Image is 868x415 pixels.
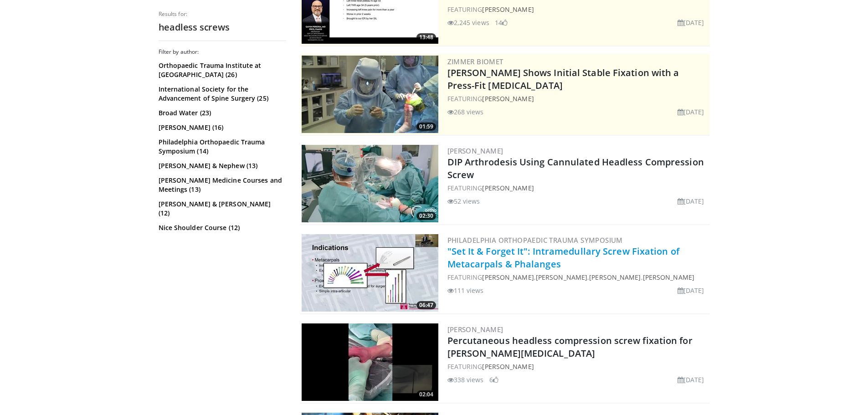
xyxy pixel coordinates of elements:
div: FEATURING [447,362,708,371]
a: [PERSON_NAME] [482,273,534,282]
a: 02:04 [302,323,438,401]
span: 13:48 [416,33,436,41]
span: 06:47 [416,301,436,309]
span: 02:04 [416,390,436,399]
li: [DATE] [678,196,704,206]
a: [PERSON_NAME] Shows Initial Stable Fixation with a Press-Fit [MEDICAL_DATA] [447,67,679,92]
a: Orthopaedic Trauma Institute at [GEOGRAPHIC_DATA] (26) [159,61,284,79]
div: FEATURING [447,183,708,193]
a: [PERSON_NAME] [536,273,587,282]
a: [PERSON_NAME] [482,184,534,192]
li: [DATE] [678,107,704,117]
a: [PERSON_NAME] Medicine Courses and Meetings (13) [159,176,284,194]
a: [PERSON_NAME] [482,5,534,14]
div: FEATURING , , , [447,272,708,282]
a: "Set It & Forget It": Intramedullary Screw Fixation of Metacarpals & Phalanges [447,245,679,270]
span: 01:59 [416,123,436,131]
a: [PERSON_NAME] [447,325,503,334]
a: 06:47 [302,234,438,312]
a: [PERSON_NAME] & Nephew (13) [159,161,284,170]
a: [PERSON_NAME] [482,94,534,103]
li: [DATE] [678,375,704,384]
li: 2,245 views [447,18,489,27]
p: Results for: [159,10,286,18]
a: [PERSON_NAME] [482,362,534,371]
a: [PERSON_NAME] [589,273,641,282]
li: 268 views [447,107,484,117]
h3: Filter by author: [159,48,286,56]
li: 6 [489,375,498,384]
div: FEATURING [447,5,708,14]
a: 01:59 [302,56,438,133]
a: International Society for the Advancement of Spine Surgery (25) [159,85,284,103]
img: dd85cf1b-edf0-46fc-9230-fa1fbb5e55e7.300x170_q85_crop-smart_upscale.jpg [302,145,438,222]
li: 111 views [447,286,484,295]
a: [PERSON_NAME] & [PERSON_NAME] (12) [159,200,284,218]
div: FEATURING [447,94,708,103]
a: Broad Water (23) [159,108,284,118]
a: Philadelphia Orthopaedic Trauma Symposium (14) [159,138,284,156]
a: [PERSON_NAME] (16) [159,123,284,132]
span: 02:30 [416,212,436,220]
img: 1ca1c374-e7bd-461f-a95d-18429be26431.300x170_q85_crop-smart_upscale.jpg [302,323,438,401]
a: Philadelphia Orthopaedic Trauma Symposium [447,236,623,245]
a: Percutaneous headless compression screw fixation for [PERSON_NAME][MEDICAL_DATA] [447,334,693,359]
a: 02:30 [302,145,438,222]
h2: headless screws [159,21,286,33]
img: 548764ad-db89-4256-81e1-e97322c58eac.300x170_q85_crop-smart_upscale.jpg [302,234,438,312]
a: Nice Shoulder Course (12) [159,223,284,232]
li: 14 [495,18,508,27]
a: [PERSON_NAME] [643,273,694,282]
a: Zimmer Biomet [447,57,503,66]
li: 52 views [447,196,480,206]
a: [PERSON_NAME] [447,146,503,155]
li: 338 views [447,375,484,384]
img: 6bc46ad6-b634-4876-a934-24d4e08d5fac.300x170_q85_crop-smart_upscale.jpg [302,56,438,133]
li: [DATE] [678,18,704,27]
li: [DATE] [678,286,704,295]
a: DIP Arthrodesis Using Cannulated Headless Compression Screw [447,156,704,181]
